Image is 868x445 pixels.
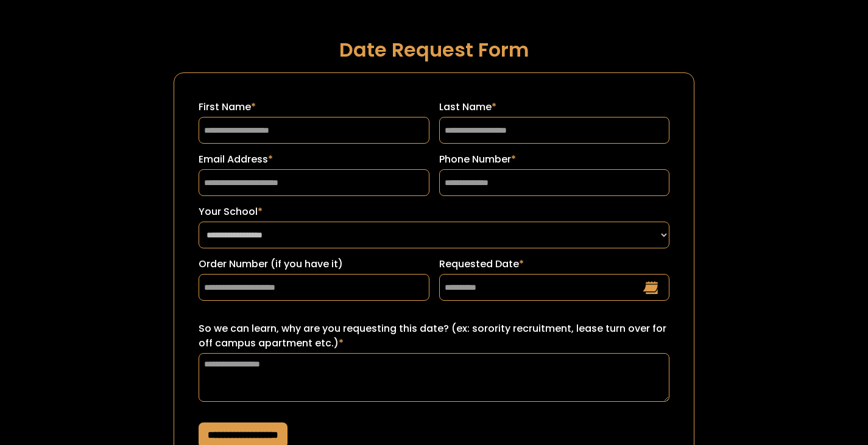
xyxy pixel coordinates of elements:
[174,39,694,60] h1: Date Request Form
[199,205,669,219] label: Your School
[439,100,670,114] label: Last Name
[199,321,669,351] label: So we can learn, why are you requesting this date? (ex: sorority recruitment, lease turn over for...
[199,257,429,272] label: Order Number (if you have it)
[199,152,429,167] label: Email Address
[439,152,670,167] label: Phone Number
[199,100,429,114] label: First Name
[439,257,670,272] label: Requested Date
